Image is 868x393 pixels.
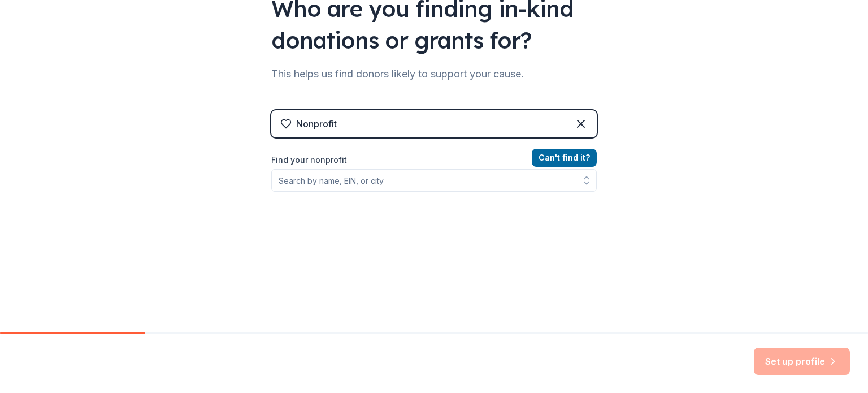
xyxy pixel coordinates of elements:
div: Nonprofit [296,117,337,131]
input: Search by name, EIN, or city [271,169,597,192]
button: Can't find it? [532,149,597,167]
div: This helps us find donors likely to support your cause. [271,65,597,83]
label: Find your nonprofit [271,153,597,167]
